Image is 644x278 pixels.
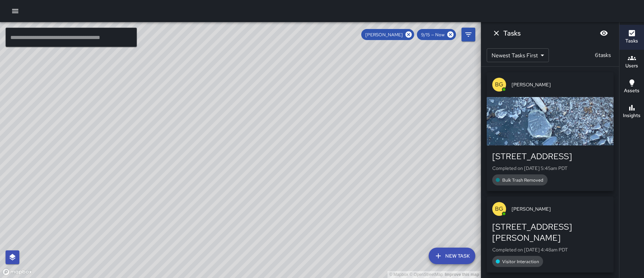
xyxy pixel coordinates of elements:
[492,165,608,172] p: Completed on [DATE] 5:45am PDT
[492,151,608,162] div: [STREET_ADDRESS]
[429,248,475,264] button: New Task
[487,196,614,272] button: BG[PERSON_NAME][STREET_ADDRESS][PERSON_NAME]Completed on [DATE] 4:48am PDTVisitor Interaction
[489,26,503,40] button: Dismiss
[624,87,640,95] h6: Assets
[592,51,614,59] p: 6 tasks
[623,112,641,119] h6: Insights
[487,48,549,62] div: Newest Tasks First
[625,62,638,70] h6: Users
[495,205,503,213] p: BG
[503,28,521,39] h6: Tasks
[361,29,414,40] div: [PERSON_NAME]
[619,99,644,124] button: Insights
[461,28,475,41] button: Filters
[512,81,608,88] span: [PERSON_NAME]
[492,221,608,243] div: [STREET_ADDRESS][PERSON_NAME]
[492,246,608,253] p: Completed on [DATE] 4:48am PDT
[619,25,644,50] button: Tasks
[625,37,638,45] h6: Tasks
[597,26,611,40] button: Blur
[417,29,456,40] div: 9/15 — Now
[495,80,503,89] p: BG
[498,177,548,183] span: Bulk Trash Removed
[619,50,644,75] button: Users
[512,205,608,212] span: [PERSON_NAME]
[417,32,449,38] span: 9/15 — Now
[487,72,614,191] button: BG[PERSON_NAME][STREET_ADDRESS]Completed on [DATE] 5:45am PDTBulk Trash Removed
[498,259,543,265] span: Visitor Interaction
[361,32,407,38] span: [PERSON_NAME]
[619,75,644,99] button: Assets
